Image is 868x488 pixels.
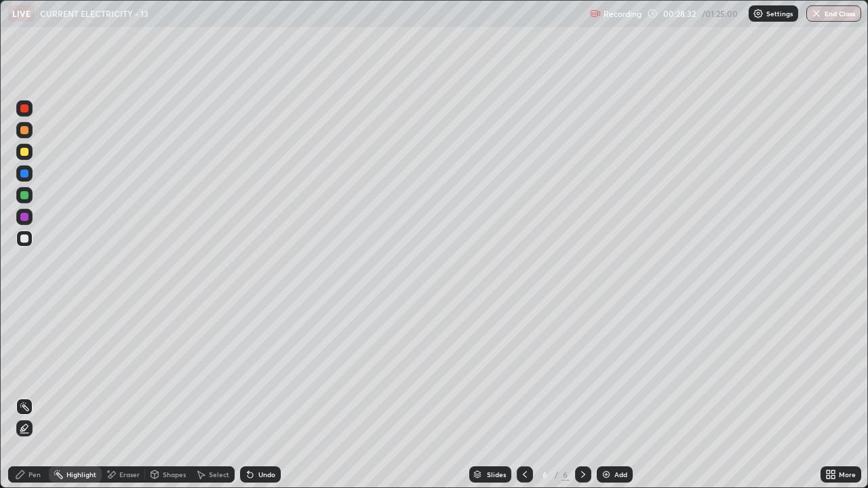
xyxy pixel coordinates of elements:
img: recording.375f2c34.svg [590,8,601,19]
p: CURRENT ELECTRICITY - 13 [40,8,149,19]
div: Select [209,471,229,478]
div: Shapes [163,471,186,478]
div: Eraser [119,471,140,478]
img: end-class-cross [811,8,822,19]
div: 6 [561,468,570,481]
div: More [839,471,856,478]
img: class-settings-icons [753,8,764,19]
div: Highlight [66,471,96,478]
div: 6 [538,470,552,479]
div: / [555,470,559,479]
div: Add [614,471,627,478]
div: Pen [28,471,41,478]
div: Undo [258,471,275,478]
button: End Class [806,5,861,22]
p: Settings [766,10,793,17]
p: LIVE [12,8,31,19]
p: Recording [604,9,642,19]
div: Slides [487,471,506,478]
img: add-slide-button [601,469,612,480]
